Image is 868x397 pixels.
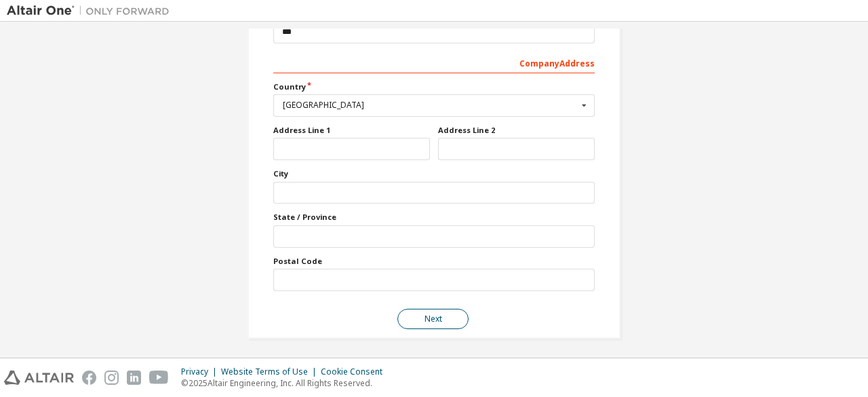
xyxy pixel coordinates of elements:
[82,371,96,385] img: facebook.svg
[273,125,430,136] label: Address Line 1
[181,377,391,389] p: © 2025 Altair Engineering, Inc. All Rights Reserved.
[283,101,578,109] div: [GEOGRAPHIC_DATA]
[149,371,169,385] img: youtube.svg
[104,371,119,385] img: instagram.svg
[181,366,221,377] div: Privacy
[7,4,176,18] img: Altair One
[397,309,469,329] button: Next
[273,168,595,179] label: City
[4,371,74,385] img: altair_logo.svg
[127,371,141,385] img: linkedin.svg
[273,212,595,223] label: State / Province
[438,125,595,136] label: Address Line 2
[321,366,391,377] div: Cookie Consent
[273,52,595,73] div: Company Address
[273,256,595,267] label: Postal Code
[221,366,321,377] div: Website Terms of Use
[273,81,595,92] label: Country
